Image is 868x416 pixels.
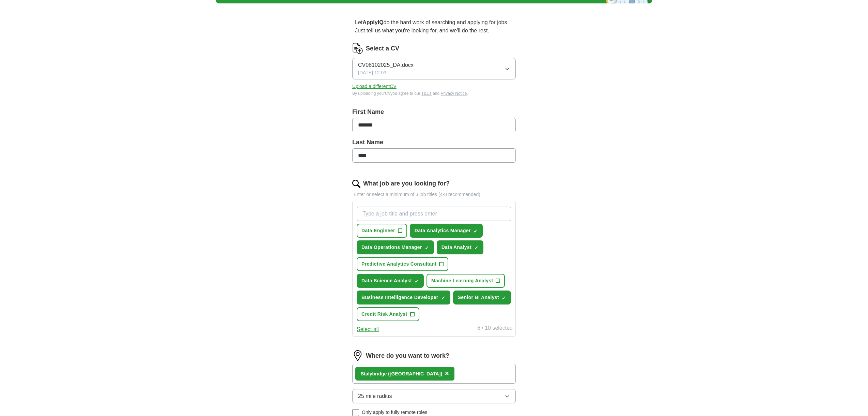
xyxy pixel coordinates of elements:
span: Predictive Analytics Consultant [361,261,436,268]
a: Privacy Notice [441,91,467,96]
span: ([GEOGRAPHIC_DATA]) [388,371,442,376]
span: Data Analytics Manager [415,227,471,234]
button: Select all [357,325,379,333]
button: Data Operations Manager✓ [357,240,434,254]
div: By uploading your CV you agree to our and . [352,90,516,96]
label: Select a CV [366,44,399,53]
span: Data Operations Manager [361,244,422,251]
button: Data Analytics Manager✓ [410,224,483,238]
strong: ApplyIQ [362,19,383,25]
span: Only apply to fully remote roles [362,409,427,416]
span: Data Engineer [361,227,395,234]
p: Let do the hard work of searching and applying for jobs. Just tell us what you're looking for, an... [352,16,516,38]
span: CV08102025_DA.docx [358,61,414,69]
span: ✓ [441,295,445,301]
strong: Stalybridge [361,371,387,376]
input: Type a job title and press enter [357,207,511,221]
span: ✓ [474,228,478,234]
button: Senior BI Analyst✓ [453,291,511,304]
span: Data Science Analyst [361,277,412,284]
button: Credit Risk Analyst [357,307,419,321]
button: 25 mile radius [352,389,516,403]
a: T&Cs [421,91,432,96]
button: Data Science Analyst✓ [357,274,424,288]
span: Senior BI Analyst [458,294,499,301]
span: Credit Risk Analyst [361,311,407,318]
button: Machine Learning Analyst [427,274,505,288]
span: ✓ [415,279,419,284]
label: What job are you looking for? [363,179,450,188]
button: Data Analyst✓ [437,240,484,254]
span: Machine Learning Analyst [431,277,493,284]
span: Data Analyst [441,244,472,251]
div: 6 / 10 selected [477,324,513,333]
img: CV Icon [352,43,363,54]
button: CV08102025_DA.docx[DATE] 12:03 [352,58,516,79]
span: ✓ [502,295,506,301]
button: Business Intelligence Developer✓ [357,291,450,304]
button: Upload a differentCV [352,83,397,90]
span: Business Intelligence Developer [361,294,438,301]
span: 25 mile radius [358,392,392,400]
img: location.png [352,350,363,361]
input: Only apply to fully remote roles [352,409,359,416]
span: × [445,370,449,377]
p: Enter or select a minimum of 3 job titles (4-8 recommended) [352,191,516,198]
button: Predictive Analytics Consultant [357,257,448,271]
img: search.png [352,180,360,188]
span: ✓ [425,245,429,251]
span: [DATE] 12:03 [358,69,386,76]
label: Where do you want to work? [366,351,449,360]
button: × [445,369,449,379]
button: Data Engineer [357,224,407,238]
label: Last Name [352,138,516,147]
span: ✓ [474,245,478,251]
label: First Name [352,107,516,117]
